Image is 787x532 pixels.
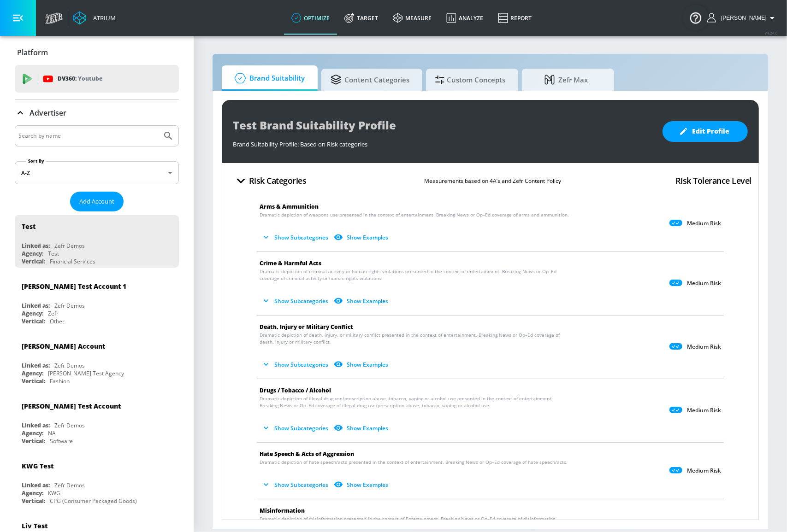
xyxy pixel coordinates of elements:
[15,455,179,507] div: KWG TestLinked as:Zefr DemosAgency:KWGVertical:CPG (Consumer Packaged Goods)
[22,377,45,385] div: Vertical:
[54,362,85,369] div: Zefr Demos
[249,174,307,187] h4: Risk Categories
[332,230,392,245] button: Show Examples
[48,489,60,497] div: KWG
[260,268,572,282] span: Dramatic depiction of criminal activity or human rights violations presented in the context of en...
[332,357,392,372] button: Show Examples
[50,437,73,445] div: Software
[260,323,353,331] span: Death, Injury or Military Conflict
[22,402,121,410] div: [PERSON_NAME] Test Account
[491,1,539,35] a: Report
[687,220,721,227] p: Medium Risk
[260,450,354,458] span: Hate Speech & Acts of Aggression
[717,15,767,21] span: login as: justin.nim@zefr.com
[707,12,778,23] button: [PERSON_NAME]
[687,407,721,414] p: Medium Risk
[260,515,557,522] span: Dramatic depiction of misinformation presented in the context of Entertainment, Breaking News or ...
[260,459,568,466] span: Dramatic depiction of hate speech/acts presented in the context of entertainment. Breaking News o...
[687,467,721,474] p: Medium Risk
[18,130,158,142] input: Search by name
[15,275,179,327] div: [PERSON_NAME] Test Account 1Linked as:Zefr DemosAgency:ZefrVertical:Other
[22,362,50,369] div: Linked as:
[22,250,43,257] div: Agency:
[439,1,491,35] a: Analyze
[424,176,561,186] p: Measurements based on 4A’s and Zefr Content Policy
[54,242,85,250] div: Zefr Demos
[22,481,50,489] div: Linked as:
[260,477,332,492] button: Show Subcategories
[435,69,505,91] span: Custom Concepts
[687,343,721,351] p: Medium Risk
[26,158,46,164] label: Sort By
[284,1,337,35] a: optimize
[54,421,85,429] div: Zefr Demos
[337,1,385,35] a: Target
[22,302,50,310] div: Linked as:
[22,369,43,377] div: Agency:
[15,215,179,268] div: TestLinked as:Zefr DemosAgency:TestVertical:Financial Services
[765,30,778,35] span: v 4.24.0
[331,69,409,91] span: Content Categories
[260,421,332,436] button: Show Subcategories
[48,369,124,377] div: [PERSON_NAME] Test Agency
[22,317,45,325] div: Vertical:
[22,421,50,429] div: Linked as:
[50,377,70,385] div: Fashion
[22,521,47,530] div: Liv Test
[54,302,85,310] div: Zefr Demos
[332,293,392,309] button: Show Examples
[70,192,124,211] button: Add Account
[48,429,56,437] div: NA
[50,317,65,325] div: Other
[15,335,179,387] div: [PERSON_NAME] AccountLinked as:Zefr DemosAgency:[PERSON_NAME] Test AgencyVertical:Fashion
[15,100,179,126] div: Advertiser
[22,497,45,505] div: Vertical:
[229,170,310,192] button: Risk Categories
[22,342,105,351] div: [PERSON_NAME] Account
[22,429,43,437] div: Agency:
[260,293,332,309] button: Show Subcategories
[260,395,572,409] span: Dramatic depiction of illegal drug use/prescription abuse, tobacco, vaping or alcohol use present...
[15,395,179,447] div: [PERSON_NAME] Test AccountLinked as:Zefr DemosAgency:NAVertical:Software
[22,222,36,231] div: Test
[22,282,126,291] div: [PERSON_NAME] Test Account 1
[22,257,45,265] div: Vertical:
[22,310,43,317] div: Agency:
[681,126,729,137] span: Edit Profile
[17,47,48,58] p: Platform
[48,250,59,257] div: Test
[30,108,66,118] p: Advertiser
[260,357,332,372] button: Show Subcategories
[22,489,43,497] div: Agency:
[233,135,653,148] div: Brand Suitability Profile: Based on Risk categories
[260,259,321,267] span: Crime & Harmful Acts
[73,11,116,25] a: Atrium
[79,196,114,207] span: Add Account
[683,5,709,30] button: Open Resource Center
[260,203,319,210] span: Arms & Ammunition
[50,497,137,505] div: CPG (Consumer Packaged Goods)
[15,161,179,184] div: A-Z
[48,310,59,317] div: Zefr
[22,462,53,470] div: KWG Test
[15,65,179,93] div: DV360: Youtube
[531,69,601,91] span: Zefr Max
[260,332,572,345] span: Dramatic depiction of death, injury, or military conflict presented in the context of entertainme...
[260,386,331,394] span: Drugs / Tobacco / Alcohol
[675,174,751,187] h4: Risk Tolerance Level
[15,40,179,65] div: Platform
[50,257,95,265] div: Financial Services
[22,242,50,250] div: Linked as:
[89,14,116,22] div: Atrium
[260,507,305,514] span: Misinformation
[54,481,85,489] div: Zefr Demos
[663,121,748,142] button: Edit Profile
[385,1,439,35] a: measure
[260,230,332,245] button: Show Subcategories
[332,421,392,436] button: Show Examples
[687,280,721,287] p: Medium Risk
